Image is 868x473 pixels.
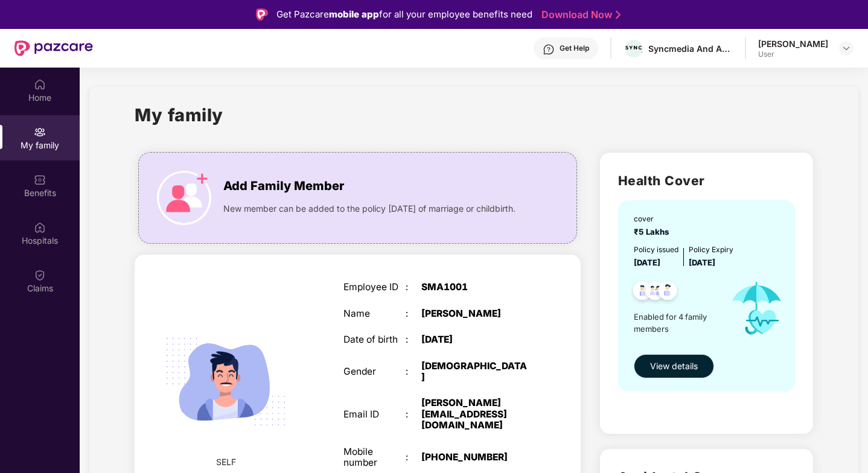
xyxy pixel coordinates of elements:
img: icon [720,269,793,348]
div: User [758,49,828,59]
div: cover [634,214,674,225]
div: : [406,366,421,377]
span: [DATE] [634,258,660,267]
img: svg+xml;base64,PHN2ZyBpZD0iSG9tZSIgeG1sbnM9Imh0dHA6Ly93d3cudzMub3JnLzIwMDAvc3ZnIiB3aWR0aD0iMjAiIG... [34,78,46,90]
div: [DATE] [421,334,530,345]
div: [PERSON_NAME] [421,308,530,319]
img: svg+xml;base64,PHN2ZyBpZD0iQ2xhaW0iIHhtbG5zPSJodHRwOi8vd3d3LnczLm9yZy8yMDAwL3N2ZyIgd2lkdGg9IjIwIi... [34,269,46,281]
h1: My family [135,101,223,129]
div: [PERSON_NAME][EMAIL_ADDRESS][DOMAIN_NAME] [421,398,530,431]
div: Date of birth [343,334,406,345]
div: : [406,452,421,463]
img: Logo [256,8,268,21]
img: svg+xml;base64,PHN2ZyB4bWxucz0iaHR0cDovL3d3dy53My5vcmcvMjAwMC9zdmciIHdpZHRoPSIyMjQiIGhlaWdodD0iMT... [152,308,300,456]
div: Get Pazcare for all your employee benefits need [276,7,532,22]
span: ₹5 Lakhs [634,227,674,237]
div: Employee ID [343,282,406,293]
img: svg+xml;base64,PHN2ZyBpZD0iRHJvcGRvd24tMzJ4MzIiIHhtbG5zPSJodHRwOi8vd3d3LnczLm9yZy8yMDAwL3N2ZyIgd2... [841,43,851,53]
strong: mobile app [329,8,379,20]
span: View details [650,360,698,373]
div: SMA1001 [421,282,530,293]
img: New Pazcare Logo [14,40,93,56]
h2: Health Cover [618,171,795,191]
img: svg+xml;base64,PHN2ZyBpZD0iQmVuZWZpdHMiIHhtbG5zPSJodHRwOi8vd3d3LnczLm9yZy8yMDAwL3N2ZyIgd2lkdGg9Ij... [34,174,46,186]
div: : [406,282,421,293]
div: Email ID [343,409,406,420]
img: Stroke [616,8,621,21]
img: svg+xml;base64,PHN2ZyB4bWxucz0iaHR0cDovL3d3dy53My5vcmcvMjAwMC9zdmciIHdpZHRoPSI0OC45NDMiIGhlaWdodD... [653,278,683,307]
div: Gender [343,366,406,377]
img: sync-media-logo%20Black.png [625,46,643,52]
img: icon [157,171,211,225]
div: : [406,308,421,319]
div: [DEMOGRAPHIC_DATA] [421,361,530,383]
span: [DATE] [689,258,715,267]
div: Policy Expiry [689,244,733,256]
span: Enabled for 4 family members [634,311,720,335]
img: svg+xml;base64,PHN2ZyBpZD0iSGVscC0zMngzMiIgeG1sbnM9Imh0dHA6Ly93d3cudzMub3JnLzIwMDAvc3ZnIiB3aWR0aD... [543,43,555,56]
div: [PHONE_NUMBER] [421,452,530,463]
div: : [406,409,421,420]
div: Get Help [560,43,589,53]
span: New member can be added to the policy [DATE] of marriage or childbirth. [223,202,515,215]
span: SELF [216,456,236,469]
a: Download Now [541,8,617,21]
div: [PERSON_NAME] [758,38,828,49]
img: svg+xml;base64,PHN2ZyB4bWxucz0iaHR0cDovL3d3dy53My5vcmcvMjAwMC9zdmciIHdpZHRoPSI0OC45NDMiIGhlaWdodD... [628,278,657,307]
button: View details [634,354,714,378]
img: svg+xml;base64,PHN2ZyBpZD0iSG9zcGl0YWxzIiB4bWxucz0iaHR0cDovL3d3dy53My5vcmcvMjAwMC9zdmciIHdpZHRoPS... [34,221,46,233]
div: Policy issued [634,244,678,256]
div: Syncmedia And Adtech Private Limited [648,43,733,54]
div: : [406,334,421,345]
div: Mobile number [343,446,406,469]
img: svg+xml;base64,PHN2ZyB3aWR0aD0iMjAiIGhlaWdodD0iMjAiIHZpZXdCb3g9IjAgMCAyMCAyMCIgZmlsbD0ibm9uZSIgeG... [34,126,46,138]
span: Add Family Member [223,177,344,195]
img: svg+xml;base64,PHN2ZyB4bWxucz0iaHR0cDovL3d3dy53My5vcmcvMjAwMC9zdmciIHdpZHRoPSI0OC45MTUiIGhlaWdodD... [640,278,670,307]
div: Name [343,308,406,319]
